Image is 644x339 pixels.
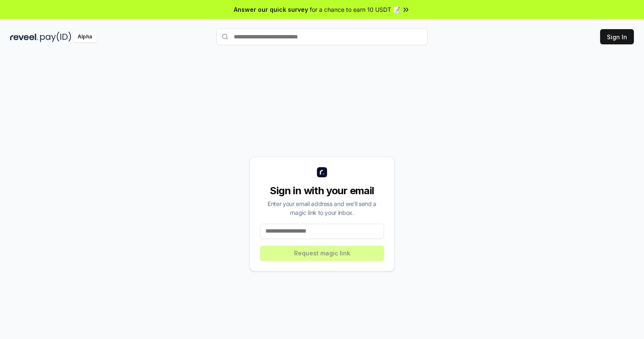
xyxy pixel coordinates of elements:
img: pay_id [40,32,71,42]
div: Alpha [73,32,97,42]
span: for a chance to earn 10 USDT 📝 [310,5,400,14]
div: Sign in with your email [260,184,384,198]
div: Enter your email address and we’ll send a magic link to your inbox. [260,199,384,217]
span: Answer our quick survey [234,5,308,14]
button: Sign In [600,29,634,44]
img: reveel_dark [10,32,38,42]
img: logo_small [317,167,327,177]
